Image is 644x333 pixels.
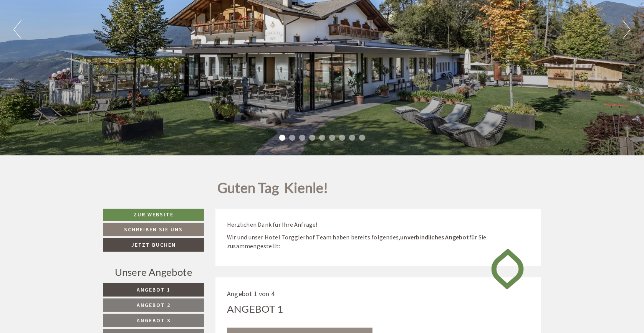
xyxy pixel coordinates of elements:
[103,223,204,236] a: Schreiben Sie uns
[13,20,22,39] button: Previous
[103,238,204,252] a: Jetzt buchen
[6,21,126,45] div: Guten Tag, wie können wir Ihnen helfen?
[137,286,171,293] span: Angebot 1
[103,265,204,279] div: Unsere Angebote
[217,180,328,199] h1: Guten Tag Kienle!
[622,20,631,39] button: Next
[135,6,167,19] div: Freitag
[227,302,283,316] div: Angebot 1
[12,23,122,29] div: [GEOGRAPHIC_DATA]
[227,233,530,251] p: Wir und unser Hotel Torgglerhof Team haben bereits folgendes, für Sie zusammengestellt:
[485,242,530,296] img: image
[137,302,171,308] span: Angebot 2
[227,220,530,229] p: Herzlichen Dank für Ihre Anfrage!
[227,289,275,298] span: Angebot 1 von 4
[103,209,204,221] a: Zur Website
[400,233,469,241] strong: unverbindliches Angebot
[137,317,171,324] span: Angebot 3
[257,202,303,216] button: Senden
[12,38,122,43] small: 06:45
